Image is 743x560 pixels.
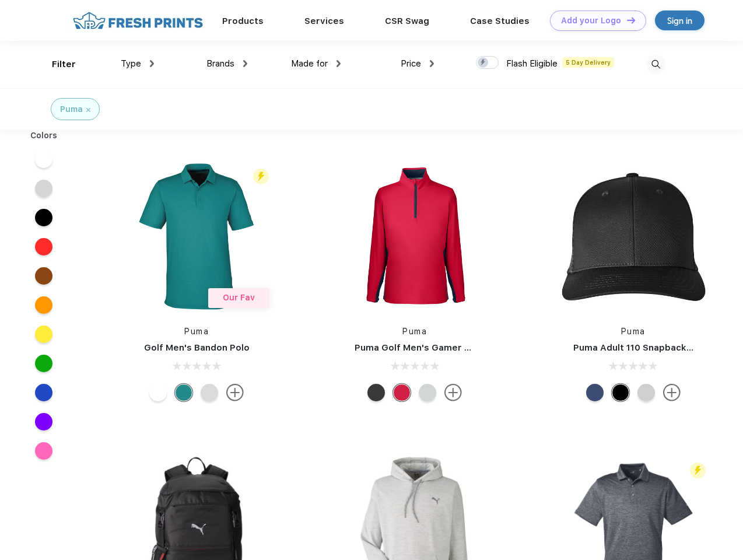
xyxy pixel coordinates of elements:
[175,384,192,401] div: Green Lagoon
[149,384,167,401] div: Bright White
[586,384,604,401] div: Peacoat Qut Shd
[637,384,655,401] div: Quarry Brt Whit
[337,60,341,67] img: dropdown.png
[60,103,83,116] div: Puma
[69,10,206,31] img: fo%20logo%202.webp
[419,384,436,401] div: High Rise
[663,384,681,401] img: more.svg
[655,10,705,30] a: Sign in
[402,327,427,336] a: Puma
[337,159,492,314] img: func=resize&h=266
[86,108,90,112] img: filter_cancel.svg
[355,342,539,353] a: Puma Golf Men's Gamer Golf Quarter-Zip
[243,60,247,67] img: dropdown.png
[506,58,558,69] span: Flash Eligible
[291,58,328,69] span: Made for
[385,16,429,26] a: CSR Swag
[22,129,66,142] div: Colors
[150,60,154,67] img: dropdown.png
[253,169,269,184] img: flash_active_toggle.svg
[119,159,274,314] img: func=resize&h=266
[201,384,218,401] div: High Rise
[226,384,244,401] img: more.svg
[627,17,635,23] img: DT
[646,55,665,74] img: desktop_search.svg
[667,14,692,27] div: Sign in
[561,16,621,26] div: Add your Logo
[222,16,264,26] a: Products
[612,384,629,401] div: Pma Blk Pma Blk
[621,327,646,336] a: Puma
[304,16,344,26] a: Services
[444,384,462,401] img: more.svg
[206,58,234,69] span: Brands
[367,384,385,401] div: Puma Black
[52,58,76,71] div: Filter
[223,293,255,302] span: Our Fav
[121,58,141,69] span: Type
[562,57,614,68] span: 5 Day Delivery
[393,384,411,401] div: Ski Patrol
[144,342,250,353] a: Golf Men's Bandon Polo
[556,159,711,314] img: func=resize&h=266
[690,463,706,478] img: flash_active_toggle.svg
[430,60,434,67] img: dropdown.png
[184,327,209,336] a: Puma
[401,58,421,69] span: Price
